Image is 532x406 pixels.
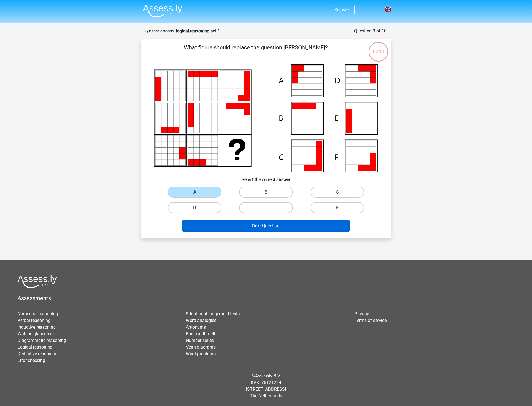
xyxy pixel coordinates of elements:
[17,311,58,316] a: Numerical reasoning
[150,43,361,60] p: What figure should replace the question [PERSON_NAME]?
[239,187,293,198] label: B
[176,28,220,34] strong: logical reasoning set 1
[143,4,182,17] img: Assessly
[186,344,216,350] a: Venn diagrams
[13,368,519,404] div: © KVK: 76121224 [STREET_ADDRESS] The Netherlands
[186,324,206,330] a: Antonyms
[311,187,364,198] label: C
[255,373,281,379] a: Assessly B.V.
[17,344,52,350] a: Logical reasoning
[334,7,350,12] a: Register
[168,202,221,213] label: D
[311,202,364,213] label: F
[186,311,240,316] a: Situational judgement tests
[368,41,389,55] div: 07:10
[17,338,66,343] a: Diagrammatic reasoning
[150,172,382,182] h6: Select the correct answer
[168,187,221,198] label: A
[186,351,216,356] a: Word problems
[17,275,57,288] img: Assessly logo
[354,318,387,323] a: Terms of service
[354,28,387,34] div: Question 3 of 10
[354,311,369,316] a: Privacy
[17,324,56,330] a: Inductive reasoning
[17,358,45,363] a: Error checking
[186,338,214,343] a: Number series
[17,351,57,356] a: Deductive reasoning
[17,331,54,336] a: Watson glaser test
[17,318,50,323] a: Verbal reasoning
[186,318,216,323] a: Word analogies
[239,202,293,213] label: E
[182,220,350,232] button: Next Question
[186,331,217,336] a: Basic arithmetic
[17,295,515,301] h5: Assessments
[145,29,175,33] small: Question category:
